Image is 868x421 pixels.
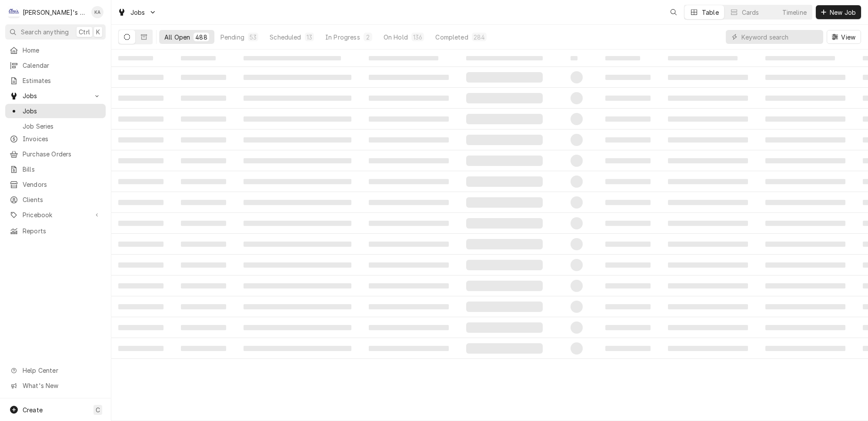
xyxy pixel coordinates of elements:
[23,210,88,219] span: Pricebook
[118,346,164,351] span: ‌
[244,221,351,226] span: ‌
[23,134,101,143] span: Invoices
[571,342,583,355] span: ‌
[23,180,101,189] span: Vendors
[668,304,748,309] span: ‌
[369,325,449,330] span: ‌
[466,93,543,103] span: ‌
[765,75,845,80] span: ‌
[23,366,100,375] span: Help Center
[369,56,438,60] span: ‌
[5,132,106,146] a: Invoices
[369,221,449,226] span: ‌
[828,8,858,17] span: New Job
[118,56,153,60] span: ‌
[571,71,583,83] span: ‌
[466,135,543,145] span: ‌
[244,75,351,80] span: ‌
[369,96,449,101] span: ‌
[765,179,845,184] span: ‌
[5,192,106,207] a: Clients
[765,56,835,60] span: ‌
[181,56,216,60] span: ‌
[118,96,164,101] span: ‌
[250,33,257,42] div: 53
[118,75,164,80] span: ‌
[5,58,106,73] a: Calendar
[668,200,748,205] span: ‌
[765,242,845,247] span: ‌
[605,221,651,226] span: ‌
[23,61,101,70] span: Calendar
[244,137,351,143] span: ‌
[571,176,583,188] span: ‌
[195,33,207,42] div: 488
[244,304,351,309] span: ‌
[466,114,543,124] span: ‌
[5,177,106,192] a: Vendors
[5,73,106,88] a: Estimates
[244,179,351,184] span: ‌
[244,56,341,60] span: ‌
[23,226,101,235] span: Reports
[435,33,468,42] div: Completed
[369,116,449,122] span: ‌
[466,72,543,83] span: ‌
[839,33,857,42] span: View
[5,378,106,393] a: Go to What's New
[668,116,748,122] span: ‌
[466,156,543,166] span: ‌
[466,197,543,208] span: ‌
[23,8,87,17] div: [PERSON_NAME]'s Refrigeration
[668,221,748,226] span: ‌
[571,238,583,250] span: ‌
[181,283,226,288] span: ‌
[571,259,583,271] span: ‌
[827,30,861,44] button: View
[605,325,651,330] span: ‌
[765,325,845,330] span: ‌
[5,162,106,176] a: Bills
[244,283,351,288] span: ‌
[466,176,543,187] span: ‌
[181,325,226,330] span: ‌
[571,155,583,167] span: ‌
[270,33,301,42] div: Scheduled
[466,239,543,249] span: ‌
[466,218,543,229] span: ‌
[244,242,351,247] span: ‌
[466,322,543,333] span: ‌
[8,6,20,18] div: C
[571,322,583,334] span: ‌
[23,381,100,390] span: What's New
[91,6,103,18] div: KA
[668,262,748,268] span: ‌
[244,96,351,101] span: ‌
[384,33,408,42] div: On Hold
[118,325,164,330] span: ‌
[118,283,164,288] span: ‌
[181,262,226,268] span: ‌
[5,43,106,57] a: Home
[765,200,845,205] span: ‌
[181,304,226,309] span: ‌
[668,179,748,184] span: ‌
[765,221,845,226] span: ‌
[118,200,164,205] span: ‌
[118,116,164,122] span: ‌
[369,137,449,143] span: ‌
[605,304,651,309] span: ‌
[369,200,449,205] span: ‌
[118,242,164,247] span: ‌
[23,122,101,131] span: Job Series
[118,304,164,309] span: ‌
[5,119,106,133] a: Job Series
[466,343,543,354] span: ‌
[605,283,651,288] span: ‌
[244,158,351,163] span: ‌
[369,158,449,163] span: ‌
[702,8,719,17] div: Table
[23,106,101,116] span: Jobs
[571,134,583,146] span: ‌
[816,5,861,19] button: New Job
